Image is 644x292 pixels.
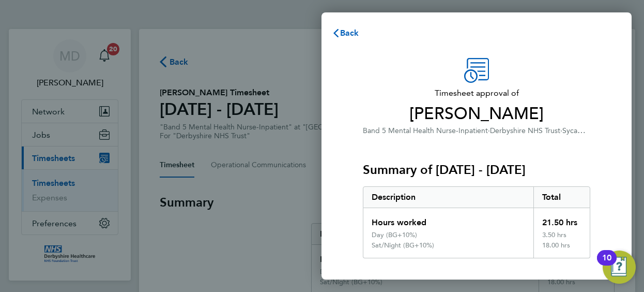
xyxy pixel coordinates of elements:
[363,126,488,135] span: Band 5 Mental Health Nurse-Inpatient
[363,162,590,178] h3: Summary of [DATE] - [DATE]
[372,241,434,250] div: Sat/Night (BG+10%)
[602,258,611,271] div: 10
[340,28,359,38] span: Back
[372,231,417,239] div: Day (BG+10%)
[533,208,590,231] div: 21.50 hrs
[363,208,533,231] div: Hours worked
[533,241,590,258] div: 18.00 hrs
[363,186,590,258] div: Summary of 15 - 21 Sep 2025
[560,126,562,135] span: ·
[603,251,636,284] button: Open Resource Center, 10 new notifications
[533,231,590,241] div: 3.50 hrs
[363,87,590,99] span: Timesheet approval of
[363,104,590,124] span: [PERSON_NAME]
[363,187,533,208] div: Description
[488,126,490,135] span: ·
[490,126,560,135] span: Derbyshire NHS Trust
[321,23,370,43] button: Back
[533,187,590,208] div: Total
